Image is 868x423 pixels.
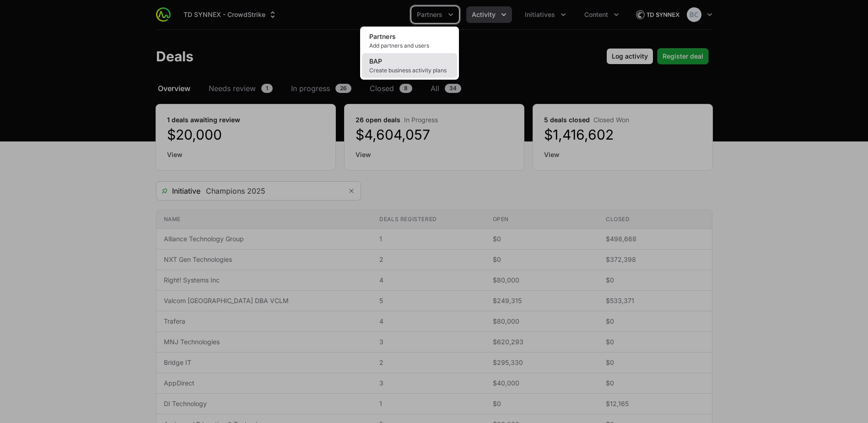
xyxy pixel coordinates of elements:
div: Main navigation [171,6,625,23]
a: BAPCreate business activity plans [362,53,457,78]
div: Partners menu [411,6,459,23]
span: BAP [369,57,383,65]
span: Add partners and users [369,42,450,49]
a: PartnersAdd partners and users [362,28,457,53]
span: Create business activity plans [369,67,450,74]
span: Partners [369,33,396,40]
